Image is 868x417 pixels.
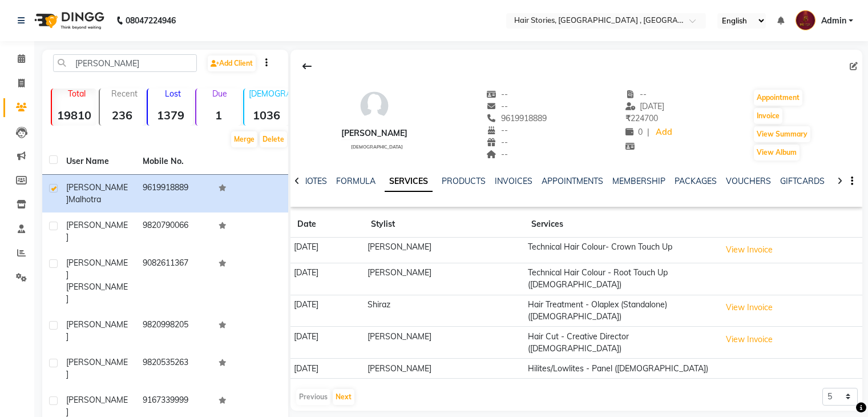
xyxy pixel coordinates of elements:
[364,327,524,359] td: [PERSON_NAME]
[654,125,674,141] a: Add
[385,171,433,192] a: SERVICES
[59,149,136,175] th: User Name
[66,182,128,205] span: [PERSON_NAME]
[524,359,717,379] td: Hilites/Lowlites - Panel ([DEMOGRAPHIC_DATA])
[295,55,319,77] div: Back to Client
[52,108,96,122] strong: 19810
[486,137,508,147] span: --
[341,127,407,139] div: [PERSON_NAME]
[780,176,825,186] a: GIFTCARDS
[136,350,212,387] td: 9820535263
[29,5,107,37] img: logo
[647,126,649,138] span: |
[196,108,241,122] strong: 1
[625,127,643,137] span: 0
[754,90,802,106] button: Appointment
[524,327,717,359] td: Hair Cut - Creative Director ([DEMOGRAPHIC_DATA])
[821,15,846,27] span: Admin
[625,101,665,111] span: [DATE]
[486,113,547,123] span: 9619918889
[754,145,800,161] button: View Album
[625,113,631,123] span: ₹
[152,89,192,99] p: Lost
[290,359,364,379] td: [DATE]
[136,212,212,250] td: 9820790066
[104,89,144,99] p: Recent
[486,149,508,159] span: --
[136,250,212,312] td: 9082611367
[301,176,327,186] a: NOTES
[364,263,524,295] td: [PERSON_NAME]
[56,89,96,99] p: Total
[364,359,524,379] td: [PERSON_NAME]
[66,282,128,304] span: [PERSON_NAME]
[524,238,717,263] td: Technical Hair Colour- Crown Touch Up
[260,131,287,147] button: Delete
[721,299,778,316] button: View Invoice
[290,295,364,327] td: [DATE]
[199,89,241,99] p: Due
[53,54,197,72] input: Search by Name/Mobile/Email/Code
[136,149,212,175] th: Mobile No.
[721,241,778,259] button: View Invoice
[68,194,101,205] span: Malhotra
[796,10,815,30] img: Admin
[612,176,665,186] a: MEMBERSHIP
[66,395,128,417] span: [PERSON_NAME]
[524,263,717,295] td: Technical Hair Colour - Root Touch Up ([DEMOGRAPHIC_DATA])
[442,176,486,186] a: PRODUCTS
[542,176,603,186] a: APPOINTMENTS
[754,126,810,142] button: View Summary
[290,263,364,295] td: [DATE]
[754,108,782,124] button: Invoice
[66,357,128,379] span: [PERSON_NAME]
[249,89,289,99] p: [DEMOGRAPHIC_DATA]
[290,327,364,359] td: [DATE]
[364,295,524,327] td: Shiraz
[126,5,176,37] b: 08047224946
[66,319,128,342] span: [PERSON_NAME]
[100,108,144,122] strong: 236
[486,125,508,135] span: --
[726,176,771,186] a: VOUCHERS
[625,89,647,99] span: --
[66,258,128,280] span: [PERSON_NAME]
[721,331,778,348] button: View Invoice
[244,108,289,122] strong: 1036
[357,89,391,123] img: avatar
[495,176,532,186] a: INVOICES
[148,108,192,122] strong: 1379
[66,220,128,242] span: [PERSON_NAME]
[364,211,524,238] th: Stylist
[524,295,717,327] td: Hair Treatment - Olaplex (Standalone) ([DEMOGRAPHIC_DATA])
[486,89,508,99] span: --
[290,211,364,238] th: Date
[208,55,256,71] a: Add Client
[675,176,717,186] a: PACKAGES
[290,238,364,263] td: [DATE]
[136,312,212,350] td: 9820998205
[136,175,212,212] td: 9619918889
[231,131,257,147] button: Merge
[625,113,658,123] span: 224700
[351,144,403,150] span: [DEMOGRAPHIC_DATA]
[333,389,354,405] button: Next
[336,176,376,186] a: FORMULA
[364,238,524,263] td: [PERSON_NAME]
[524,211,717,238] th: Services
[486,101,508,111] span: --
